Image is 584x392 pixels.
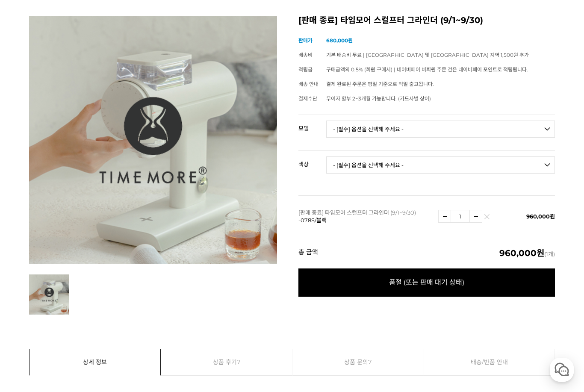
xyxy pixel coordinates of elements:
a: 배송/반품 안내 [424,349,555,375]
span: 7 [368,349,372,375]
span: 078S/블랙 [301,217,327,224]
span: 결제 완료된 주문은 평일 기준으로 익일 출고됩니다. [326,81,434,87]
span: (1개) [499,249,555,257]
a: 상세 정보 [29,349,160,375]
a: 설정 [110,271,164,292]
a: 상품 문의7 [292,349,424,375]
img: 수량증가 [470,210,482,222]
h2: [판매 종료] 타임모어 스컬프터 그라인더 (9/1~9/30) [298,16,555,25]
span: 기본 배송비 무료 | [GEOGRAPHIC_DATA] 및 [GEOGRAPHIC_DATA] 지역 1,500원 추가 [326,52,529,58]
span: 배송비 [298,52,313,58]
span: 배송 안내 [298,81,319,87]
img: 수량감소 [439,210,451,222]
span: 7 [237,349,240,375]
span: 품절 (또는 판매 대기 상태) [298,268,555,297]
span: 설정 [132,284,142,291]
span: 홈 [27,284,32,291]
a: 상품 후기7 [161,349,292,375]
a: 홈 [3,271,56,292]
strong: 총 금액 [298,249,318,257]
em: 960,000원 [499,248,544,258]
img: 삭제 [484,216,489,221]
span: 판매가 [298,37,313,44]
a: 대화 [56,271,110,292]
span: 구매금액의 0.5% (회원 구매시) | 네이버페이 비회원 주문 건은 네이버페이 포인트로 적립됩니다. [326,66,528,73]
span: 적립금 [298,66,313,73]
th: 모델 [298,115,326,135]
span: 무이자 할부 2~3개월 가능합니다. (카드사별 상이) [326,95,431,102]
strong: 680,000원 [326,37,353,44]
span: 대화 [78,284,88,291]
th: 색상 [298,151,326,171]
span: 결제수단 [298,95,317,102]
img: 9월 머신 월픽 타임모어 스컬프터 [29,16,277,264]
p: [판매 종료] 타임모어 스컬프터 그라인더 (9/1~9/30) - [298,209,434,224]
span: 960,000원 [526,213,555,220]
